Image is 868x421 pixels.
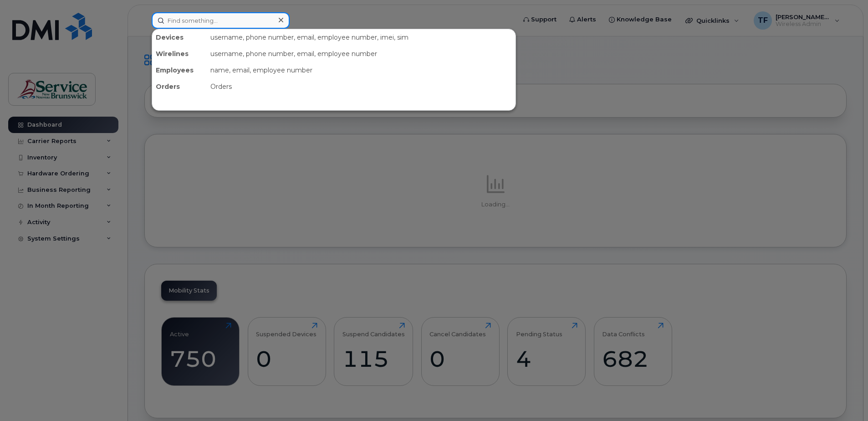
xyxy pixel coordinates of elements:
[207,78,516,95] div: Orders
[152,62,207,78] div: Employees
[152,46,207,62] div: Wirelines
[152,78,207,95] div: Orders
[207,46,516,62] div: username, phone number, email, employee number
[152,29,207,46] div: Devices
[207,29,516,46] div: username, phone number, email, employee number, imei, sim
[207,62,516,78] div: name, email, employee number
